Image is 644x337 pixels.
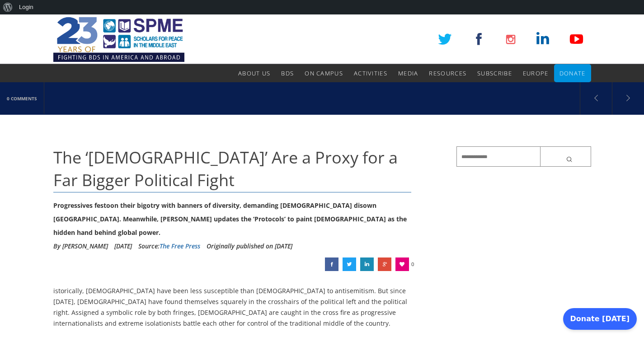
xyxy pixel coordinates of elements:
[53,14,184,64] img: SPME
[160,242,200,250] a: The Free Press
[398,69,418,77] span: Media
[53,239,108,253] li: By [PERSON_NAME]
[305,64,343,82] a: On Campus
[559,69,586,77] span: Donate
[429,64,466,82] a: Resources
[238,64,270,82] a: About Us
[354,69,387,77] span: Activities
[477,69,512,77] span: Subscribe
[477,64,512,82] a: Subscribe
[411,257,414,271] span: 0
[207,239,292,253] li: Originally published on [DATE]
[305,69,343,77] span: On Campus
[53,199,412,239] div: Progressives festoon their bigotry with banners of diversity, demanding [DEMOGRAPHIC_DATA] disown...
[378,257,391,271] a: The ‘Jews’ Are a Proxy for a Far Bigger Political Fight
[281,69,294,77] span: BDS
[523,64,549,82] a: Europe
[398,64,418,82] a: Media
[53,146,398,191] span: The ‘[DEMOGRAPHIC_DATA]’ Are a Proxy for a Far Bigger Political Fight
[559,64,586,82] a: Donate
[343,257,356,271] a: The ‘Jews’ Are a Proxy for a Far Bigger Political Fight
[360,257,374,271] a: The ‘Jews’ Are a Proxy for a Far Bigger Political Fight
[354,64,387,82] a: Activities
[238,69,270,77] span: About Us
[429,69,466,77] span: Resources
[281,64,294,82] a: BDS
[138,239,200,253] div: Source:
[114,239,132,253] li: [DATE]
[325,257,338,271] a: The ‘Jews’ Are a Proxy for a Far Bigger Political Fight
[523,69,549,77] span: Europe
[53,286,412,328] p: istorically, [DEMOGRAPHIC_DATA] have been less susceptible than [DEMOGRAPHIC_DATA] to antisemitis...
